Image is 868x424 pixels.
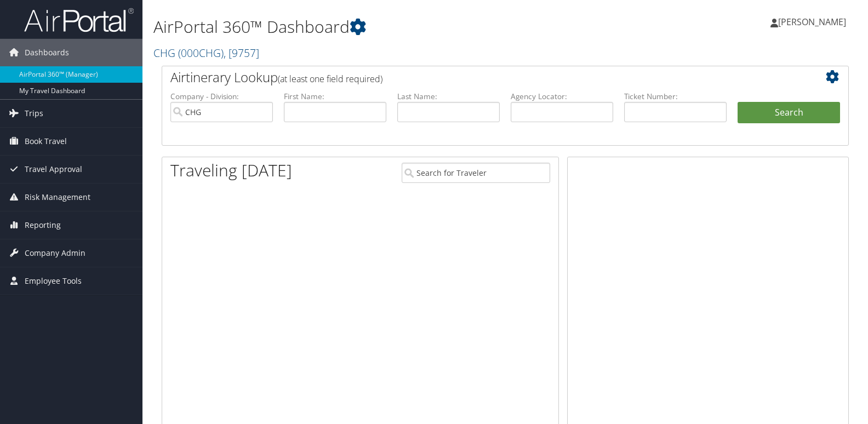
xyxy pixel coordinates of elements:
span: [PERSON_NAME] [778,16,846,28]
button: Search [738,102,840,124]
span: (at least one field required) [278,73,382,85]
span: Book Travel [25,128,67,155]
span: Reporting [25,211,61,239]
h1: AirPortal 360™ Dashboard [153,15,623,38]
span: Dashboards [25,39,69,66]
span: , [ 9757 ] [224,45,259,60]
label: Agency Locator: [511,91,613,102]
span: ( 000CHG ) [178,45,224,60]
span: Travel Approval [25,156,82,183]
label: Last Name: [397,91,500,102]
span: Employee Tools [25,267,82,295]
label: Ticket Number: [624,91,727,102]
input: Search for Traveler [402,163,550,183]
label: First Name: [284,91,386,102]
a: [PERSON_NAME] [770,5,857,38]
span: Risk Management [25,184,90,211]
img: airportal-logo.png [24,7,134,33]
span: Company Admin [25,239,85,267]
a: CHG [153,45,259,60]
span: Trips [25,100,43,127]
label: Company - Division: [170,91,273,102]
h2: Airtinerary Lookup [170,68,783,87]
h1: Traveling [DATE] [170,159,292,182]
